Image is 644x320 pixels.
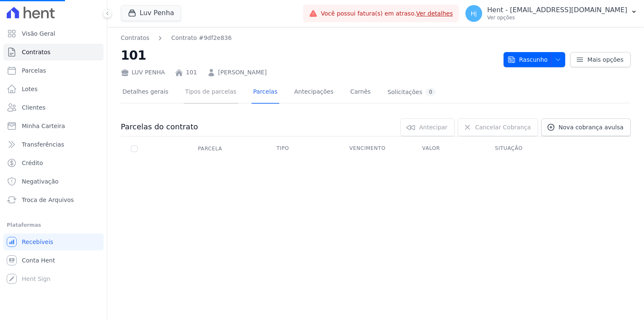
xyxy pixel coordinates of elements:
[3,81,104,97] a: Lotes
[3,252,104,269] a: Conta Hent
[22,85,38,93] span: Lotes
[570,52,631,67] a: Mais opções
[507,52,548,67] span: Rascunho
[22,103,45,112] span: Clientes
[3,62,104,79] a: Parcelas
[121,68,165,77] div: LUV PENHA
[171,34,231,42] a: Contrato #9df2e836
[121,81,170,104] a: Detalhes gerais
[22,177,59,186] span: Negativação
[339,140,412,157] th: Vencimento
[22,122,65,130] span: Minha Carteira
[3,173,104,190] a: Negativação
[188,140,232,157] div: Parcela
[471,10,477,16] span: Hj
[541,118,631,136] a: Nova cobrança avulsa
[121,122,198,132] h3: Parcelas do contrato
[416,10,453,17] a: Ver detalhes
[22,196,74,204] span: Troca de Arquivos
[22,29,55,38] span: Visão Geral
[121,46,497,65] h2: 101
[3,99,104,116] a: Clientes
[558,123,623,131] span: Nova cobrança avulsa
[22,140,64,149] span: Transferências
[321,9,453,18] span: Você possui fatura(s) em atraso.
[22,48,50,56] span: Contratos
[22,256,55,265] span: Conta Hent
[3,44,104,60] a: Contratos
[293,81,335,104] a: Antecipações
[7,220,100,230] div: Plataformas
[3,233,104,250] a: Recebíveis
[22,159,43,167] span: Crédito
[426,88,436,96] div: 0
[121,34,149,42] a: Contratos
[22,66,46,75] span: Parcelas
[348,81,372,104] a: Carnês
[3,155,104,171] a: Crédito
[218,68,267,77] a: [PERSON_NAME]
[3,136,104,153] a: Transferências
[22,238,53,246] span: Recebíveis
[252,81,279,104] a: Parcelas
[186,68,197,77] a: 101
[386,81,437,104] a: Solicitações0
[3,118,104,134] a: Minha Carteira
[184,81,238,104] a: Tipos de parcelas
[387,88,436,96] div: Solicitações
[121,34,232,42] nav: Breadcrumb
[3,25,104,42] a: Visão Geral
[485,140,558,157] th: Situação
[587,55,623,64] span: Mais opções
[459,2,644,25] button: Hj Hent - [EMAIL_ADDRESS][DOMAIN_NAME] Ver opções
[266,140,339,157] th: Tipo
[121,5,181,21] button: Luv Penha
[412,140,485,157] th: Valor
[487,6,627,14] p: Hent - [EMAIL_ADDRESS][DOMAIN_NAME]
[487,14,627,21] p: Ver opções
[3,191,104,208] a: Troca de Arquivos
[504,52,565,67] button: Rascunho
[121,34,497,42] nav: Breadcrumb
